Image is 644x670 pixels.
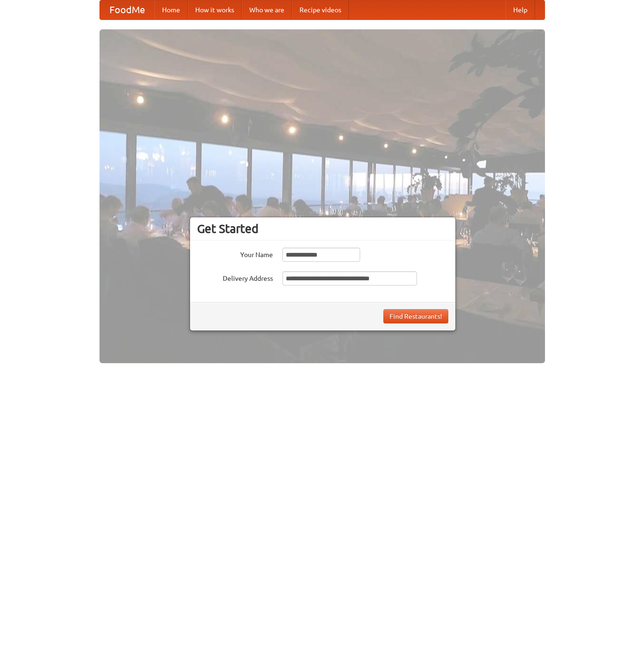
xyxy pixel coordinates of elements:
a: Recipe videos [292,0,349,19]
a: How it works [188,0,242,19]
h3: Get Started [197,222,448,236]
a: Who we are [242,0,292,19]
button: Find Restaurants! [383,309,448,323]
a: Help [506,0,535,19]
label: Your Name [197,248,273,259]
a: FoodMe [100,0,154,19]
label: Delivery Address [197,271,273,283]
a: Home [154,0,188,19]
